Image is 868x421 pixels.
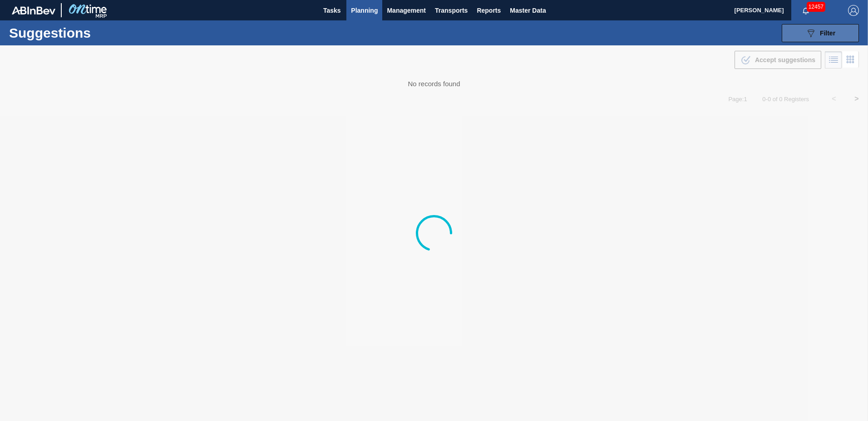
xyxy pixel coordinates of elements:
span: Transports [435,5,468,16]
span: Management [387,5,426,16]
button: Filter [782,24,859,42]
span: 12457 [807,2,825,12]
span: Master Data [510,5,546,16]
span: Filter [820,29,835,37]
span: Planning [351,5,378,16]
h1: Suggestions [9,28,170,38]
img: TNhmsLtSVTkK8tSr43FrP2fwEKptu5GPRR3wAAAABJRU5ErkJggg== [12,6,55,15]
span: Reports [477,5,501,16]
img: Logout [848,5,859,16]
span: Tasks [322,5,342,16]
button: Notifications [791,4,820,17]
